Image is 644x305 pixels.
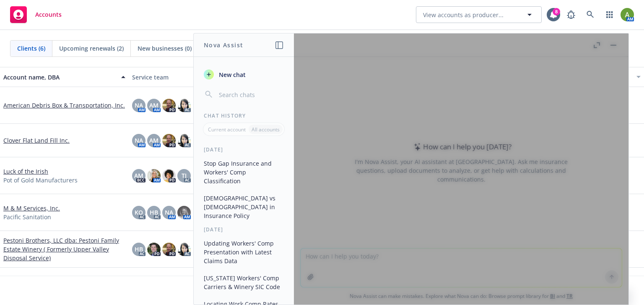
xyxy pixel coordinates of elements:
[135,208,143,217] span: KO
[149,136,158,145] span: AM
[217,89,284,100] input: Search chats
[3,101,125,110] a: American Debris Box & Transportation, Inc.
[182,171,187,180] span: TJ
[177,134,191,147] img: photo
[177,243,191,256] img: photo
[200,236,287,268] button: Updating Workers' Comp Presentation with Latest Claims Data
[204,41,243,49] h1: Nova Assist
[416,6,542,23] button: View accounts as producer...
[59,44,124,53] span: Upcoming renewals (2)
[147,169,161,182] img: photo
[135,101,143,110] span: NA
[3,213,51,221] span: Pacific Sanitation
[194,226,294,233] div: [DATE]
[135,245,143,254] span: HB
[165,208,173,217] span: NA
[200,67,287,82] button: New chat
[621,8,634,21] img: photo
[162,243,176,256] img: photo
[194,146,294,153] div: [DATE]
[208,126,246,133] p: Current account
[3,204,60,213] a: M & M Services, Inc.
[200,156,287,188] button: Stop Gap Insurance and Workers' Comp Classification
[135,136,143,145] span: NA
[147,243,161,256] img: photo
[252,126,280,133] p: All accounts
[149,101,158,110] span: AM
[129,67,257,87] button: Service team
[563,6,579,23] a: Report a Bug
[162,134,176,147] img: photo
[3,136,70,145] a: Clover Flat Land Fill Inc.
[35,11,62,18] span: Accounts
[3,167,48,176] a: Luck of the Irish
[582,6,599,23] a: Search
[553,8,560,15] div: 8
[601,6,618,23] a: Switch app
[423,10,504,19] span: View accounts as producer...
[194,112,294,119] div: Chat History
[200,271,287,294] button: [US_STATE] Workers' Comp Carriers & Winery SIC Code
[200,191,287,223] button: [DEMOGRAPHIC_DATA] vs [DEMOGRAPHIC_DATA] in Insurance Policy
[177,206,191,219] img: photo
[132,73,254,82] div: Service team
[134,171,143,180] span: AM
[150,208,158,217] span: HB
[138,44,192,53] span: New businesses (0)
[162,169,176,182] img: photo
[3,236,125,262] a: Pestoni Brothers, LLC dba: Pestoni Family Estate Winery ( Formerly Upper Valley Disposal Service)
[3,176,78,185] span: Pot of Gold Manufacturers
[217,70,246,79] span: New chat
[3,73,116,82] div: Account name, DBA
[162,99,176,112] img: photo
[177,99,191,112] img: photo
[7,3,65,26] a: Accounts
[17,44,45,53] span: Clients (6)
